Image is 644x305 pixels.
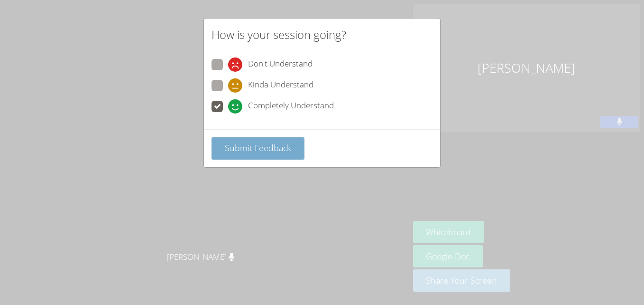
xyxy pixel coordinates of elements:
[212,26,346,43] h2: How is your session going?
[248,99,334,114] span: Completely Understand
[225,142,291,153] span: Submit Feedback
[212,137,304,160] button: Submit Feedback
[248,57,313,72] span: Don't Understand
[248,78,313,93] span: Kinda Understand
